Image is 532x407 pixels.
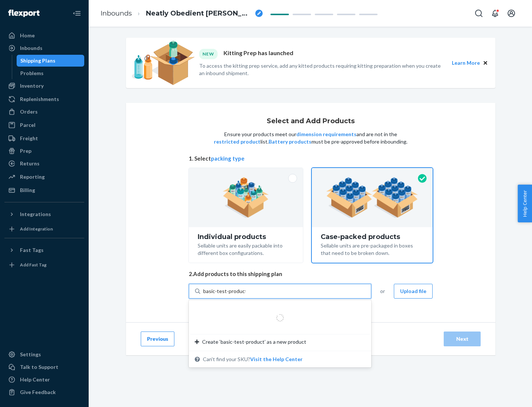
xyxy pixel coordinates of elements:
[20,70,44,77] div: Problems
[100,9,132,17] a: Inbounds
[211,155,245,162] button: packing type
[189,270,433,278] span: 2. Add products to this shipping plan
[203,287,246,295] input: Create ‘basic-test-product’ as a new productCan't find your SKU?Visit the Help Center
[267,118,355,125] h1: Select and Add Products
[20,226,53,232] div: Add Integration
[4,132,84,144] a: Freight
[4,30,84,41] a: Home
[296,131,357,138] button: dimension requirements
[189,155,433,162] span: 1. Select
[199,49,218,59] div: NEW
[4,171,84,183] a: Reporting
[504,6,519,21] button: Open account menu
[471,6,486,21] button: Open Search Box
[4,184,84,196] a: Billing
[321,240,424,257] div: Sellable units are pre-packaged in boxes that need to be broken down.
[326,177,418,218] img: case-pack.59cecea509d18c883b923b81aeac6d0b.png
[4,158,84,169] a: Returns
[4,349,84,360] a: Settings
[444,332,481,346] button: Next
[321,233,424,240] div: Case-packed products
[4,361,84,373] a: Talk to Support
[20,160,40,167] div: Returns
[4,208,84,220] button: Integrations
[4,223,84,235] a: Add Integration
[20,82,44,90] div: Inventory
[213,131,408,145] p: Ensure your products meet our and are not in the list. must be pre-approved before inbounding.
[4,145,84,157] a: Prep
[20,262,47,268] div: Add Fast Tag
[20,147,31,155] div: Prep
[203,356,303,363] span: Can't find your SKU?
[4,259,84,271] a: Add Fast Tag
[20,388,56,396] div: Give Feedback
[199,62,445,77] p: To access the kitting prep service, add any kitted products requiring kitting preparation when yo...
[20,173,45,181] div: Reporting
[20,108,38,115] div: Orders
[20,351,41,358] div: Settings
[250,356,303,363] button: Create ‘basic-test-product’ as a new productCan't find your SKU?
[4,119,84,131] a: Parcel
[481,59,490,67] button: Close
[214,138,260,145] button: restricted product
[223,177,269,218] img: individual-pack.facf35554cb0f1810c75b2bd6df2d64e.png
[95,3,269,24] ol: breadcrumbs
[488,6,502,21] button: Open notifications
[4,106,84,118] a: Orders
[141,332,174,346] button: Previous
[518,185,532,222] button: Help Center
[4,80,84,92] a: Inventory
[20,363,58,371] div: Talk to Support
[394,284,433,299] button: Upload file
[17,67,85,79] a: Problems
[202,338,306,346] span: Create ‘basic-test-product’ as a new product
[8,10,40,17] img: Flexport logo
[452,59,480,67] button: Learn More
[4,42,84,54] a: Inbounds
[4,244,84,256] button: Fast Tags
[20,32,35,39] div: Home
[20,376,50,383] div: Help Center
[20,135,38,142] div: Freight
[4,374,84,386] a: Help Center
[20,121,35,129] div: Parcel
[198,240,294,257] div: Sellable units are easily packable into different box configurations.
[4,386,84,398] button: Give Feedback
[69,6,84,21] button: Close Navigation
[17,55,85,67] a: Shipping Plans
[269,138,311,145] button: Battery products
[20,57,55,64] div: Shipping Plans
[20,186,35,194] div: Billing
[20,95,59,103] div: Replenishments
[4,93,84,105] a: Replenishments
[146,9,252,18] span: Neatly Obedient Starling
[198,233,294,240] div: Individual products
[20,211,51,218] div: Integrations
[20,44,42,52] div: Inbounds
[20,246,44,254] div: Fast Tags
[450,335,474,343] div: Next
[224,49,293,59] p: Kitting Prep has launched
[380,287,385,295] span: or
